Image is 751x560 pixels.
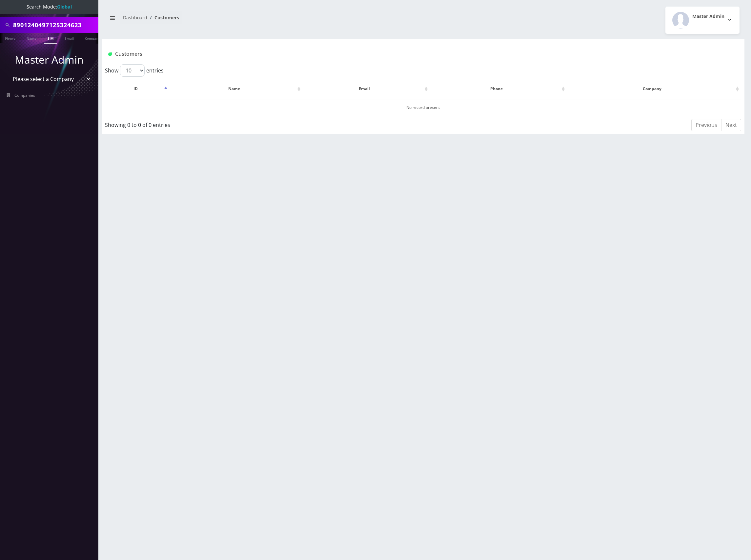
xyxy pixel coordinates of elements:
th: Company: activate to sort column ascending [567,79,741,98]
a: Previous [691,119,721,131]
a: Phone [2,33,19,43]
input: Search All Companies [13,19,97,31]
select: Showentries [120,64,145,77]
a: Name [23,33,40,43]
div: Showing 0 to 0 of 0 entries [105,118,365,129]
a: Dashboard [123,14,147,21]
th: ID: activate to sort column descending [106,79,169,98]
td: No record present [106,99,741,116]
button: Master Admin [665,7,740,34]
span: Companies [14,92,35,98]
a: Email [61,33,77,43]
li: Customers [147,14,179,21]
th: Phone: activate to sort column ascending [430,79,566,98]
nav: breadcrumb [107,11,418,30]
h2: Master Admin [692,14,724,19]
a: Next [721,119,741,131]
a: SIM [44,33,57,44]
label: Show entries [105,64,164,77]
a: Company [82,33,104,43]
strong: Global [57,4,72,10]
th: Email: activate to sort column ascending [303,79,429,98]
span: Search Mode: [27,4,72,10]
th: Name: activate to sort column ascending [170,79,302,98]
h1: Customers [108,51,631,57]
